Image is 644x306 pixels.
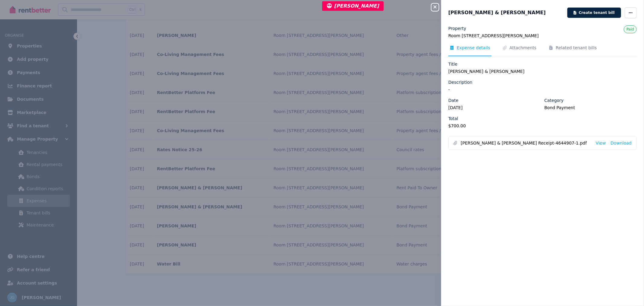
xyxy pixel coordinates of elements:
a: View [596,140,606,146]
span: Paid [626,27,634,31]
label: Total [448,116,458,122]
a: Download [610,140,632,146]
label: Description [448,79,473,85]
legend: [DATE] [448,105,541,111]
label: Title [448,61,457,67]
label: Property [448,25,466,31]
span: [PERSON_NAME] & [PERSON_NAME] [448,9,546,16]
legend: [PERSON_NAME] & [PERSON_NAME] [448,68,637,74]
span: Related tenant bills [556,45,597,51]
button: Create tenant bill [567,8,621,18]
nav: Tabs [448,45,637,56]
span: Attachments [510,45,537,51]
label: Category [544,97,564,103]
legend: Bond Payment [544,105,637,111]
legend: - [448,86,637,93]
span: [PERSON_NAME] & [PERSON_NAME] Receipt-4644907-1.pdf [461,140,591,146]
legend: $700.00 [448,123,541,129]
span: Expense details [457,45,490,51]
legend: Room [STREET_ADDRESS][PERSON_NAME] [448,33,637,39]
label: Date [448,97,458,103]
